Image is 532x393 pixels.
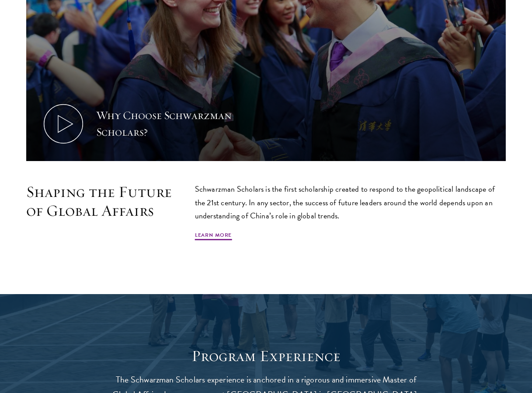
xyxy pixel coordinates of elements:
[195,182,506,222] p: Schwarzman Scholars is the first scholarship created to respond to the geopolitical landscape of ...
[109,347,424,365] h1: Program Experience
[96,107,258,140] div: Why Choose Schwarzman Scholars?
[26,182,177,220] h2: Shaping the Future of Global Affairs
[195,231,232,242] a: Learn More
